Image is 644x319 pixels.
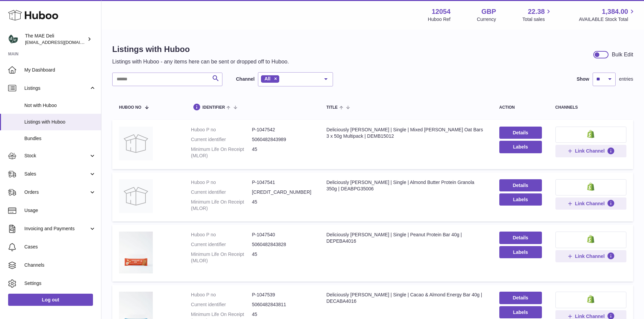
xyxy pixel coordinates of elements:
span: Invoicing and Payments [24,225,89,232]
span: identifier [202,105,225,110]
dd: P-1047541 [252,179,313,186]
img: shopify-small.png [587,130,594,138]
dt: Current identifier [191,136,252,143]
a: Log out [8,294,93,306]
div: Deliciously [PERSON_NAME] | Single | Mixed [PERSON_NAME] Oat Bars 3 x 50g Multipack | DEMB15012 [326,127,485,139]
span: entries [619,76,633,82]
dt: Huboo P no [191,127,252,133]
dt: Current identifier [191,241,252,248]
dd: P-1047539 [252,292,313,298]
dt: Current identifier [191,301,252,308]
a: 22.38 Total sales [522,7,552,23]
span: Usage [24,207,96,214]
dt: Current identifier [191,189,252,195]
button: Labels [499,141,542,153]
button: Link Channel [555,145,626,157]
span: Listings [24,85,89,91]
strong: GBP [481,7,496,16]
p: Listings with Huboo - any items here can be sent or dropped off to Huboo. [112,58,289,65]
div: channels [555,105,626,110]
span: Total sales [522,16,552,23]
span: All [264,76,270,81]
img: shopify-small.png [587,183,594,191]
dt: Huboo P no [191,292,252,298]
span: Huboo no [119,105,141,110]
dd: 45 [252,146,313,159]
span: [EMAIL_ADDRESS][DOMAIN_NAME] [25,39,99,45]
img: internalAdmin-12054@internal.huboo.com [8,34,18,44]
span: Listings with Huboo [24,119,96,125]
dd: 5060482843828 [252,241,313,248]
button: Link Channel [555,250,626,262]
div: Deliciously [PERSON_NAME] | Single | Peanut Protein Bar 40g | DEPEBA4016 [326,232,485,244]
dd: 5060482843989 [252,136,313,143]
a: Details [499,179,542,191]
div: Deliciously [PERSON_NAME] | Single | Almond Butter Protein Granola 350g | DEABPG35006 [326,179,485,192]
span: Not with Huboo [24,102,96,109]
dd: 45 [252,199,313,212]
div: The MAE Deli [25,33,86,46]
h1: Listings with Huboo [112,44,289,55]
button: Labels [499,306,542,318]
img: shopify-small.png [587,295,594,303]
dt: Minimum Life On Receipt (MLOR) [191,251,252,264]
span: title [326,105,337,110]
label: Show [577,76,589,82]
span: Link Channel [575,253,605,259]
label: Channel [236,76,255,82]
dd: P-1047542 [252,127,313,133]
span: Channels [24,262,96,268]
button: Labels [499,246,542,258]
img: Deliciously Ella | Single | Peanut Protein Bar 40g | DEPEBA4016 [119,232,153,273]
span: 22.38 [528,7,545,16]
button: Link Channel [555,197,626,210]
a: 1,384.00 AVAILABLE Stock Total [579,7,636,23]
dt: Huboo P no [191,232,252,238]
img: Deliciously Ella | Single | Almond Butter Protein Granola 350g | DEABPG35006 [119,179,153,213]
span: My Dashboard [24,67,96,73]
dt: Huboo P no [191,179,252,186]
dd: P-1047540 [252,232,313,238]
div: Deliciously [PERSON_NAME] | Single | Cacao & Almond Energy Bar 40g | DECABA4016 [326,292,485,304]
strong: 12054 [432,7,451,16]
a: Details [499,127,542,139]
div: Bulk Edit [612,51,633,58]
span: Cases [24,244,96,250]
span: 1,384.00 [602,7,628,16]
a: Details [499,232,542,244]
div: Huboo Ref [428,16,451,23]
span: Bundles [24,135,96,142]
span: Sales [24,171,89,177]
button: Labels [499,193,542,206]
img: Deliciously Ella | Single | Mixed Berry Oat Bars 3 x 50g Multipack | DEMB15012 [119,127,153,160]
div: Currency [477,16,496,23]
dt: Minimum Life On Receipt (MLOR) [191,146,252,159]
span: Link Channel [575,148,605,154]
span: Orders [24,189,89,195]
a: Details [499,292,542,304]
dd: 45 [252,251,313,264]
span: Link Channel [575,201,605,207]
dd: [CREDIT_CARD_NUMBER] [252,189,313,195]
span: Settings [24,280,96,287]
dt: Minimum Life On Receipt (MLOR) [191,199,252,212]
span: AVAILABLE Stock Total [579,16,636,23]
img: shopify-small.png [587,235,594,243]
span: Stock [24,153,89,159]
dd: 5060482843811 [252,301,313,308]
div: action [499,105,542,110]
